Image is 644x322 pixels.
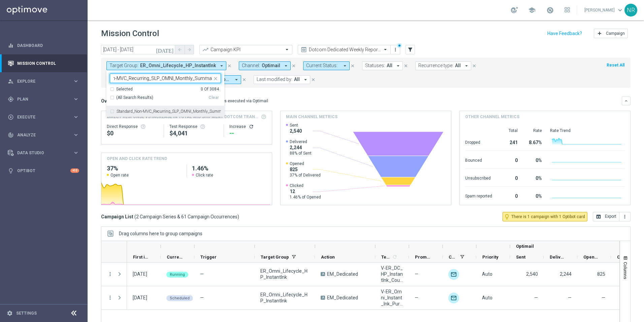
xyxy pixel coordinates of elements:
colored-tag: Scheduled [166,295,193,301]
h4: OPEN AND CLICK RATE TREND [107,156,167,162]
span: Statuses: [365,63,385,69]
button: more_vert [107,271,113,277]
i: equalizer [8,43,14,49]
div: 0% [526,172,542,183]
span: First in Range [133,254,149,260]
span: Action [321,254,335,260]
span: Open rate [110,172,129,178]
span: ) [237,214,239,220]
button: Last modified by: All arrow_drop_down [254,75,310,84]
div: Total [500,128,518,133]
span: 2,540 [290,128,302,134]
i: person_search [8,78,14,84]
h3: Campaign List [101,214,239,220]
div: 0 Of 3084 [201,86,219,92]
i: close [242,77,247,82]
div: Mission Control [8,54,79,72]
button: close [403,62,409,70]
button: arrow_forward [185,45,194,54]
div: Plan [8,96,73,102]
span: ER_Omni_Lifecycle_HP_InstantInk [140,63,216,69]
ng-dropdown-panel: Options list [106,86,224,117]
button: [DATE] [155,45,175,55]
div: NR [624,4,637,17]
span: Execute [17,115,73,119]
colored-tag: Running [166,271,188,277]
i: track_changes [8,132,14,138]
span: Target Group: [109,63,138,69]
ng-select: Campaign KPI [199,45,292,54]
button: Statuses: All arrow_drop_down [362,61,403,70]
button: close [241,76,247,83]
i: add [597,31,602,36]
div: Analyze [8,132,73,138]
span: 825 [290,166,321,172]
span: keyboard_arrow_down [616,6,624,14]
span: Current Status [167,254,183,260]
div: Selected [116,86,133,92]
span: Calculate column [391,253,397,261]
span: 825 [597,271,605,277]
span: Sent [290,123,302,128]
i: more_vert [622,214,627,219]
span: V-ER_Omni_Instant_Ink_Purchase [381,289,403,307]
a: Settings [16,311,37,315]
button: equalizer Dashboard [7,43,79,48]
img: Optimail [448,293,459,303]
span: (All Search Results) [116,95,153,101]
i: arrow_drop_down [233,77,239,83]
div: +10 [70,168,79,173]
span: Plan [17,97,73,101]
div: Direct Response [107,124,158,129]
button: close [291,62,297,70]
i: filter_alt [407,47,413,53]
div: 01 Sep 2025, Monday [133,271,147,277]
a: [PERSON_NAME]keyboard_arrow_down [584,5,624,15]
i: close [404,63,408,68]
div: Standard_Non-MVC_Recurring_SLP_OMNI_Monthly_Summary [110,106,221,117]
span: Data Studio [17,151,73,155]
div: Press SPACE to select this row. [101,263,127,286]
span: Auto [482,271,492,277]
div: Bounced [465,154,492,165]
span: Delivered [550,254,566,260]
span: A [321,296,325,300]
div: There are unsaved changes [397,43,402,48]
div: $0 [107,129,158,137]
span: Templates [381,254,391,260]
div: Row Groups [119,231,202,236]
span: 1.46% of Opened [290,194,321,200]
span: Promotions [415,254,431,260]
div: Test Response [169,124,218,129]
div: person_search Explore keyboard_arrow_right [7,79,79,84]
button: Mission Control [7,61,79,66]
h1: Mission Control [101,29,159,38]
h2: 1.46% [192,164,266,172]
div: $4,041 [169,129,218,137]
i: [DATE] [156,47,174,53]
a: Mission Control [17,54,79,72]
span: Campaign [606,31,625,36]
div: Data Studio keyboard_arrow_right [7,150,79,156]
span: Opened [290,161,321,166]
h2: 37% [107,164,181,172]
i: settings [7,310,13,316]
i: arrow_drop_down [283,63,289,69]
span: 2 Campaign Series & 61 Campaign Occurrences [136,214,237,220]
h4: Other channel metrics [465,114,519,120]
span: 12 [290,188,321,194]
span: Trigger [200,254,217,260]
h4: Main channel metrics [286,114,337,120]
span: 37% of Delivered [290,172,321,178]
i: arrow_forward [187,47,192,52]
div: 0% [526,190,542,201]
button: close [212,75,218,80]
span: Optimail [262,63,280,69]
i: refresh [392,254,397,260]
button: keyboard_arrow_down [622,97,631,105]
i: close [213,76,218,81]
span: school [528,6,536,14]
i: close [227,63,232,68]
